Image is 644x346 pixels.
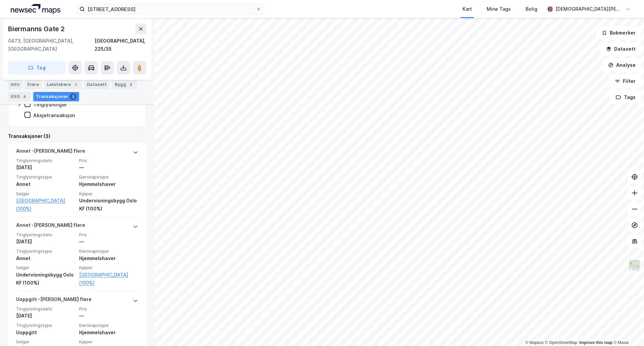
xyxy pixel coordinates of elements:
span: Eierskapstype [79,174,138,180]
div: Bolig [526,5,537,13]
div: 0473, [GEOGRAPHIC_DATA], [GEOGRAPHIC_DATA] [8,37,95,53]
div: Kart [463,5,472,13]
span: Tinglysningsdato [16,158,75,163]
div: 3 [127,81,134,88]
div: Annet [16,254,75,262]
span: Pris [79,306,138,312]
div: Bygg [112,80,137,89]
button: Tags [610,91,641,104]
span: Tinglysningstype [16,323,75,328]
iframe: Chat Widget [610,314,644,346]
div: Mine Tags [487,5,511,13]
button: Datasett [600,42,641,56]
button: Bokmerker [596,26,641,40]
div: Datasett [84,80,109,89]
div: 4 [21,93,28,100]
div: Undervisningsbygg Oslo KF (100%) [79,197,138,213]
a: OpenStreetMap [545,340,578,345]
div: 1 [72,81,79,88]
span: Pris [79,158,138,163]
span: Kjøper [79,339,138,345]
span: Selger [16,265,75,270]
span: Selger [16,191,75,197]
div: — [79,238,138,246]
div: Undervisningsbygg Oslo KF (100%) [16,271,75,287]
div: Biermanns Gate 2 [8,23,66,34]
div: Hjemmelshaver [79,254,138,262]
span: Tinglysningsdato [16,232,75,238]
span: Eierskapstype [79,323,138,328]
div: Info [8,80,22,89]
div: Hjemmelshaver [79,329,138,337]
div: Eiere [25,80,42,89]
div: Annet - [PERSON_NAME] flere [16,147,85,158]
div: — [79,163,138,171]
img: Z [628,259,641,272]
div: [DATE] [16,163,75,171]
span: Tinglysningstype [16,248,75,254]
div: 3 [70,93,76,100]
div: Kontrollprogram for chat [610,314,644,346]
span: Tinglysningsdato [16,306,75,312]
span: Pris [79,232,138,238]
span: Tinglysningstype [16,174,75,180]
button: Tag [8,61,66,75]
span: Eierskapstype [79,248,138,254]
div: Hjemmelshaver [79,180,138,188]
div: Tinglysninger [33,101,67,108]
div: Aksjetransaksjon [33,112,75,118]
div: Uoppgitt - [PERSON_NAME] flere [16,295,92,306]
div: [GEOGRAPHIC_DATA], 225/35 [95,37,146,53]
div: — [79,312,138,320]
button: Filter [609,75,641,88]
span: Kjøper [79,265,138,270]
img: logo.a4113a55bc3d86da70a041830d287a7e.svg [11,4,60,14]
a: Mapbox [525,340,544,345]
div: Annet [16,180,75,188]
div: Transaksjoner (3) [8,132,146,140]
div: [DEMOGRAPHIC_DATA][PERSON_NAME] [555,5,623,13]
div: Transaksjoner [33,92,79,101]
div: Annet - [PERSON_NAME] flere [16,221,85,232]
span: Selger [16,339,75,345]
a: [GEOGRAPHIC_DATA] (100%) [16,197,75,213]
div: [DATE] [16,312,75,320]
div: Uoppgitt [16,329,75,337]
input: Søk på adresse, matrikkel, gårdeiere, leietakere eller personer [85,4,256,14]
div: Leietakere [44,80,82,89]
div: [DATE] [16,238,75,246]
div: ESG [8,92,31,101]
a: Improve this map [579,340,612,345]
button: Analyse [602,58,641,72]
a: [GEOGRAPHIC_DATA] (100%) [79,271,138,287]
span: Kjøper [79,191,138,197]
